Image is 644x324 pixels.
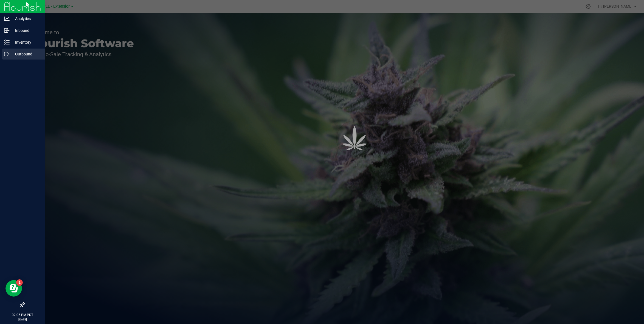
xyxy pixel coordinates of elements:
[16,279,23,286] iframe: Resource center unread badge
[10,51,43,57] p: Outbound
[10,39,43,46] p: Inventory
[4,16,10,21] inline-svg: Analytics
[2,312,43,317] p: 02:05 PM PDT
[10,27,43,34] p: Inbound
[4,51,10,57] inline-svg: Outbound
[5,280,22,297] iframe: Resource center
[2,317,43,322] p: [DATE]
[4,28,10,33] inline-svg: Inbound
[4,40,10,45] inline-svg: Inventory
[10,15,43,22] p: Analytics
